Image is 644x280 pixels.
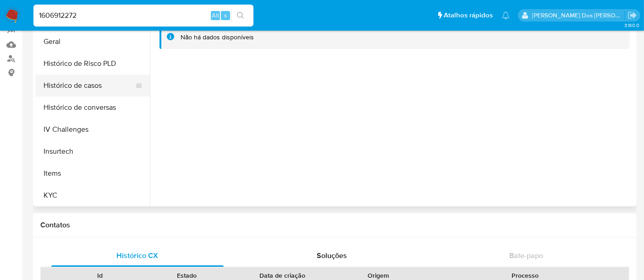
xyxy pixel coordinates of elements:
[502,11,510,19] a: Notificações
[35,118,150,140] button: IV Challenges
[35,97,150,118] button: Histórico de conversas
[428,271,622,280] div: Processo
[444,11,493,20] span: Atalhos rápidos
[35,75,143,97] button: Histórico de casos
[231,9,250,22] button: search-icon
[40,221,629,230] h1: Contatos
[35,140,150,162] button: Insurtech
[532,11,625,20] p: renato.lopes@mercadopago.com.br
[317,250,347,261] span: Soluções
[341,271,415,280] div: Origem
[624,22,639,29] span: 3.160.0
[35,184,150,206] button: KYC
[627,11,637,20] a: Sair
[33,10,253,22] input: Pesquise usuários ou casos...
[35,31,150,53] button: Geral
[509,250,543,261] span: Bate-papo
[212,11,219,20] span: Alt
[224,11,227,20] span: s
[63,271,137,280] div: Id
[35,53,150,75] button: Histórico de Risco PLD
[237,271,329,280] div: Data de criação
[150,271,224,280] div: Estado
[35,162,150,184] button: Items
[117,250,159,261] span: Histórico CX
